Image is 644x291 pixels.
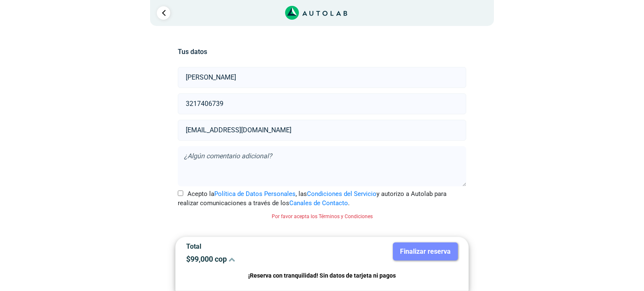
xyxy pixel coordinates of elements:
label: Acepto la , las y autorizo a Autolab para realizar comunicaciones a través de los . [178,189,466,208]
h5: Tus datos [178,48,466,56]
a: Condiciones del Servicio [307,190,377,198]
button: Finalizar reserva [393,242,458,260]
a: Canales de Contacto [289,199,348,207]
small: Por favor acepta los Términos y Condiciones [272,214,373,219]
p: $ 99,000 cop [186,255,316,263]
p: ¡Reserva con tranquilidad! Sin datos de tarjeta ni pagos [186,271,458,281]
input: Nombre y apellido [178,67,466,88]
input: Acepto laPolítica de Datos Personales, lasCondiciones del Servicioy autorizo a Autolab para reali... [178,191,183,196]
p: Total [186,242,316,250]
a: Política de Datos Personales [214,190,296,198]
a: Link al sitio de autolab [285,8,348,16]
input: Correo electrónico [178,120,466,141]
a: Ir al paso anterior [157,6,170,20]
input: Celular [178,93,466,114]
